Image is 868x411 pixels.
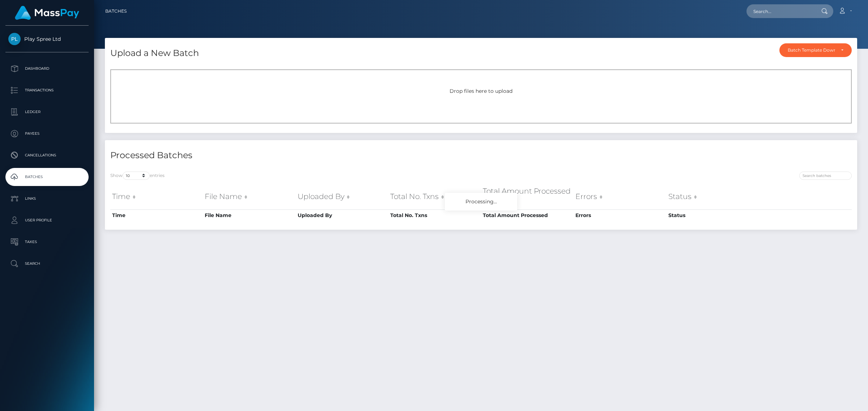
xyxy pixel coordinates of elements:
a: User Profile [5,211,89,229]
a: Ledger [5,103,89,121]
a: Taxes [5,233,89,251]
label: Show entries [110,172,165,180]
th: Total No. Txns [388,184,481,209]
button: Batch Template Download [779,43,852,57]
th: Errors [574,209,666,221]
a: Dashboard [5,60,89,78]
p: Cancellations [8,150,86,161]
h4: Processed Batches [110,149,476,162]
select: Showentries [123,172,150,180]
p: Search [8,258,86,269]
th: Uploaded By [296,184,388,209]
p: Dashboard [8,63,86,74]
a: Batches [105,4,127,19]
a: Payees [5,125,89,143]
div: Processing... [445,193,517,211]
img: MassPay Logo [15,6,79,20]
th: Time [110,184,203,209]
p: Payees [8,128,86,139]
th: Status [667,209,759,221]
p: Links [8,193,86,204]
a: Batches [5,168,89,186]
p: User Profile [8,215,86,226]
a: Search [5,255,89,273]
th: File Name [203,184,295,209]
p: Taxes [8,237,86,247]
th: Total No. Txns [388,209,481,221]
span: Play Spree Ltd [5,36,89,42]
a: Links [5,190,89,208]
span: Drop files here to upload [450,88,512,94]
img: Play Spree Ltd [8,33,21,45]
p: Transactions [8,85,86,96]
th: Time [110,209,203,221]
input: Search batches [799,172,852,180]
th: Uploaded By [296,209,388,221]
p: Ledger [8,107,86,117]
th: Total Amount Processed [481,184,574,209]
th: Errors [574,184,666,209]
th: File Name [203,209,295,221]
th: Total Amount Processed [481,209,574,221]
a: Transactions [5,81,89,99]
p: Batches [8,172,86,182]
input: Search... [746,4,814,18]
div: Batch Template Download [788,47,835,53]
th: Status [667,184,759,209]
a: Cancellations [5,146,89,164]
h4: Upload a New Batch [110,47,199,60]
